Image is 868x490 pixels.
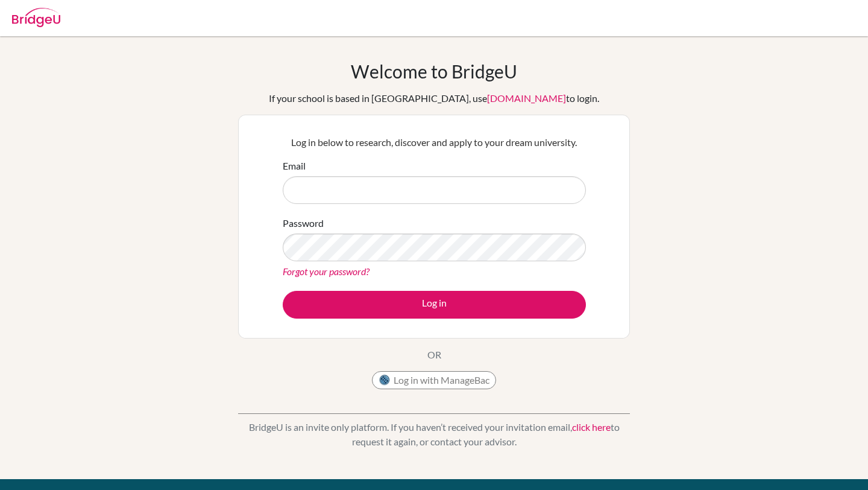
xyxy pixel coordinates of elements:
[283,159,306,173] label: Email
[372,371,496,389] button: Log in with ManageBac
[427,348,441,362] p: OR
[487,92,566,104] a: [DOMAIN_NAME]
[351,60,517,82] h1: Welcome to BridgeU
[283,266,370,277] a: Forgot your password?
[283,291,586,319] button: Log in
[283,216,324,231] label: Password
[238,420,630,449] p: BridgeU is an invite only platform. If you haven’t received your invitation email, to request it ...
[572,421,611,433] a: click here
[269,91,599,106] div: If your school is based in [GEOGRAPHIC_DATA], use to login.
[283,135,586,150] p: Log in below to research, discover and apply to your dream university.
[12,8,60,27] img: Bridge-U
